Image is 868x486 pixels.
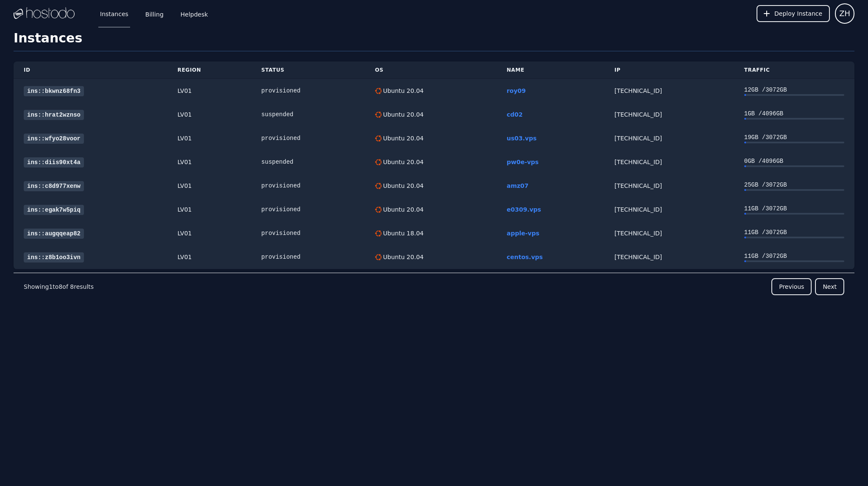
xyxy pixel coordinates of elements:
[615,87,724,95] div: [TECHNICAL_ID]
[14,61,167,79] th: ID
[771,278,812,295] button: Previous
[815,278,844,295] button: Next
[744,86,844,94] div: 12 GB / 3072 GB
[734,61,854,79] th: Traffic
[506,206,541,213] a: e0309.vps
[251,61,365,79] th: Status
[262,134,355,142] div: provisioned
[615,182,724,190] div: [TECHNICAL_ID]
[381,87,424,95] div: Ubuntu 20.04
[24,229,84,239] a: ins::augqqeap82
[375,88,381,94] img: Ubuntu 20.04
[14,273,854,300] nav: Pagination
[178,110,241,119] div: LV01
[178,253,241,261] div: LV01
[381,110,424,119] div: Ubuntu 20.04
[375,207,381,213] img: Ubuntu 20.04
[744,181,844,189] div: 25 GB / 3072 GB
[14,31,854,51] h1: Instances
[375,159,381,165] img: Ubuntu 20.04
[178,229,241,237] div: LV01
[24,110,84,120] a: ins::hrat2wznso
[381,158,424,166] div: Ubuntu 20.04
[744,157,844,165] div: 0 GB / 4096 GB
[496,61,604,79] th: Name
[506,159,538,165] a: pw0e-vps
[757,5,830,22] button: Deploy Instance
[506,135,537,142] a: us03.vps
[262,205,355,214] div: provisioned
[24,157,84,168] a: ins::diis90xt4a
[381,182,424,190] div: Ubuntu 20.04
[24,134,84,144] a: ins::wfyo28voor
[178,182,241,190] div: LV01
[375,183,381,189] img: Ubuntu 20.04
[262,253,355,261] div: provisioned
[506,230,539,237] a: apple-vps
[14,7,75,20] img: Logo
[744,204,844,213] div: 11 GB / 3072 GB
[615,229,724,237] div: [TECHNICAL_ID]
[381,134,424,142] div: Ubuntu 20.04
[262,158,355,166] div: suspended
[381,253,424,261] div: Ubuntu 20.04
[615,253,724,261] div: [TECHNICAL_ID]
[744,228,844,237] div: 11 GB / 3072 GB
[262,229,355,237] div: provisioned
[24,252,84,263] a: ins::z8b1oo3ivn
[24,205,84,215] a: ins::egak7w5piq
[24,86,84,96] a: ins::bkwnz68fn3
[615,110,724,119] div: [TECHNICAL_ID]
[70,283,74,290] span: 8
[381,229,424,237] div: Ubuntu 18.04
[178,87,241,95] div: LV01
[774,9,822,18] span: Deploy Instance
[178,134,241,142] div: LV01
[262,110,355,119] div: suspended
[604,61,734,79] th: IP
[24,282,94,291] p: Showing to of results
[365,61,497,79] th: OS
[744,252,844,260] div: 11 GB / 3072 GB
[262,182,355,190] div: provisioned
[506,87,526,94] a: roy09
[24,181,84,191] a: ins::c8d977xenw
[744,109,844,118] div: 1 GB / 4096 GB
[375,135,381,142] img: Ubuntu 20.04
[839,8,850,20] span: ZH
[744,133,844,142] div: 19 GB / 3072 GB
[506,182,529,189] a: amz07
[615,134,724,142] div: [TECHNICAL_ID]
[615,158,724,166] div: [TECHNICAL_ID]
[615,205,724,214] div: [TECHNICAL_ID]
[375,112,381,118] img: Ubuntu 20.04
[178,205,241,214] div: LV01
[58,283,62,290] span: 8
[375,254,381,260] img: Ubuntu 20.04
[381,205,424,214] div: Ubuntu 20.04
[506,254,542,260] a: centos.vps
[375,230,381,237] img: Ubuntu 18.04
[178,158,241,166] div: LV01
[835,3,854,24] button: User menu
[262,87,355,95] div: provisioned
[506,111,523,118] a: cd02
[167,61,251,79] th: Region
[49,283,53,290] span: 1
